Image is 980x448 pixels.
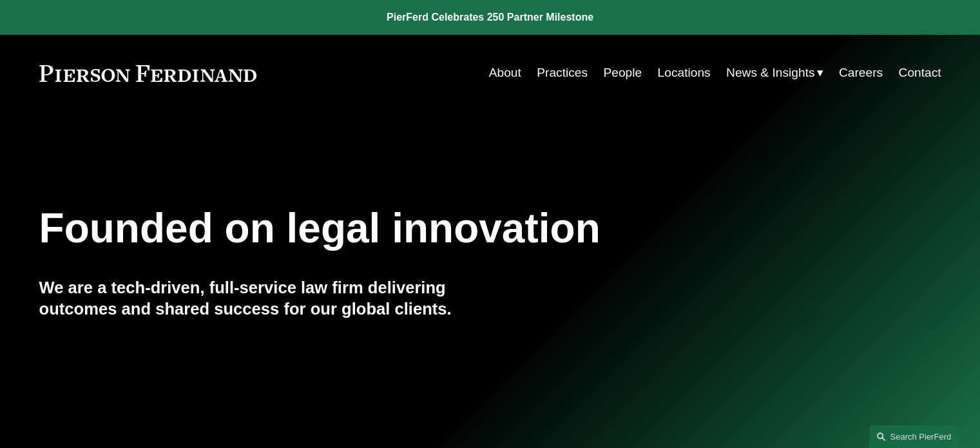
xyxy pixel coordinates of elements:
a: Contact [898,61,941,85]
a: About [489,61,521,85]
a: People [603,61,642,85]
a: folder dropdown [726,61,823,85]
a: Careers [839,61,883,85]
a: Practices [537,61,588,85]
a: Search this site [869,425,959,448]
span: News & Insights [726,62,815,84]
h4: We are a tech-driven, full-service law firm delivering outcomes and shared success for our global... [39,277,490,319]
a: Locations [657,61,710,85]
h1: Founded on legal innovation [39,205,791,252]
